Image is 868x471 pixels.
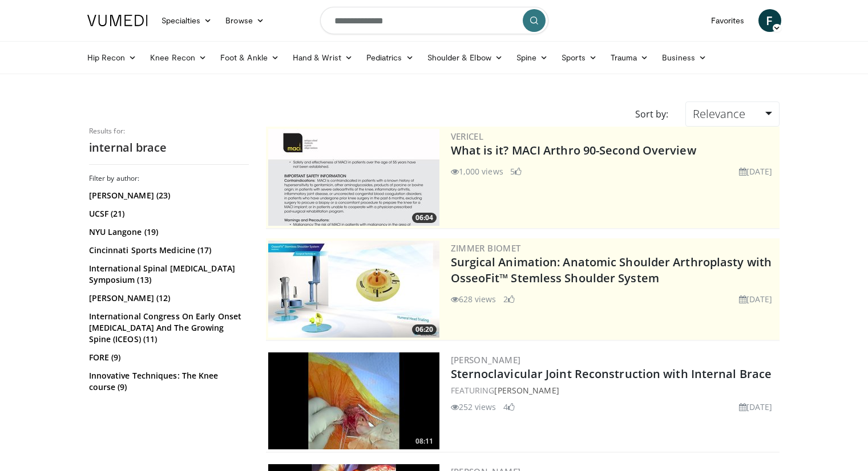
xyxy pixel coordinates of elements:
[320,7,548,34] input: Search topics, interventions
[89,370,246,393] a: Innovative Techniques: The Knee course (9)
[555,46,604,69] a: Sports
[604,46,656,69] a: Trauma
[503,293,515,305] li: 2
[89,245,246,256] a: Cincinnati Sports Medicine (17)
[268,129,439,226] a: 06:04
[89,140,249,155] h2: internal brace
[268,241,439,338] img: 84e7f812-2061-4fff-86f6-cdff29f66ef4.300x170_q85_crop-smart_upscale.jpg
[627,101,677,127] div: Sort by:
[89,208,246,220] a: UCSF (21)
[451,143,696,158] a: What is it? MACI Arthro 90-Second Overview
[412,213,437,223] span: 06:04
[268,352,439,449] img: 5235ebf1-1e42-43ea-b322-e39e20a6d0e8.300x170_q85_crop-smart_upscale.jpg
[268,129,439,226] img: aa6cc8ed-3dbf-4b6a-8d82-4a06f68b6688.300x170_q85_crop-smart_upscale.jpg
[451,354,521,366] a: [PERSON_NAME]
[739,401,773,413] li: [DATE]
[155,9,219,32] a: Specialties
[89,174,249,183] h3: Filter by author:
[89,311,246,345] a: International Congress On Early Onset [MEDICAL_DATA] And The Growing Spine (ICEOS) (11)
[451,242,521,254] a: Zimmer Biomet
[421,46,510,69] a: Shoulder & Elbow
[89,226,246,238] a: NYU Langone (19)
[89,352,246,363] a: FORE (9)
[268,352,439,449] a: 08:11
[704,9,752,32] a: Favorites
[503,401,515,413] li: 4
[451,165,503,177] li: 1,000 views
[89,263,246,286] a: International Spinal [MEDICAL_DATA] Symposium (13)
[360,46,421,69] a: Pediatrics
[451,401,496,413] li: 252 views
[655,46,713,69] a: Business
[758,9,781,32] a: F
[89,190,246,201] a: [PERSON_NAME] (23)
[268,241,439,338] a: 06:20
[213,46,286,69] a: Foot & Ankle
[89,293,246,304] a: [PERSON_NAME] (12)
[739,293,773,305] li: [DATE]
[494,385,559,396] a: [PERSON_NAME]
[412,324,437,335] span: 06:20
[143,46,213,69] a: Knee Recon
[685,101,779,127] a: Relevance
[286,46,360,69] a: Hand & Wrist
[451,366,772,381] a: Sternoclavicular Joint Reconstruction with Internal Brace
[219,9,271,32] a: Browse
[739,165,773,177] li: [DATE]
[87,15,148,26] img: VuMedi Logo
[693,106,745,121] span: Relevance
[80,46,144,69] a: Hip Recon
[451,384,777,396] div: FEATURING
[510,165,522,177] li: 5
[451,254,772,286] a: Surgical Animation: Anatomic Shoulder Arthroplasty with OsseoFit™ Stemless Shoulder System
[412,436,437,446] span: 08:11
[451,293,496,305] li: 628 views
[451,131,484,142] a: Vericel
[510,46,555,69] a: Spine
[89,127,249,136] p: Results for:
